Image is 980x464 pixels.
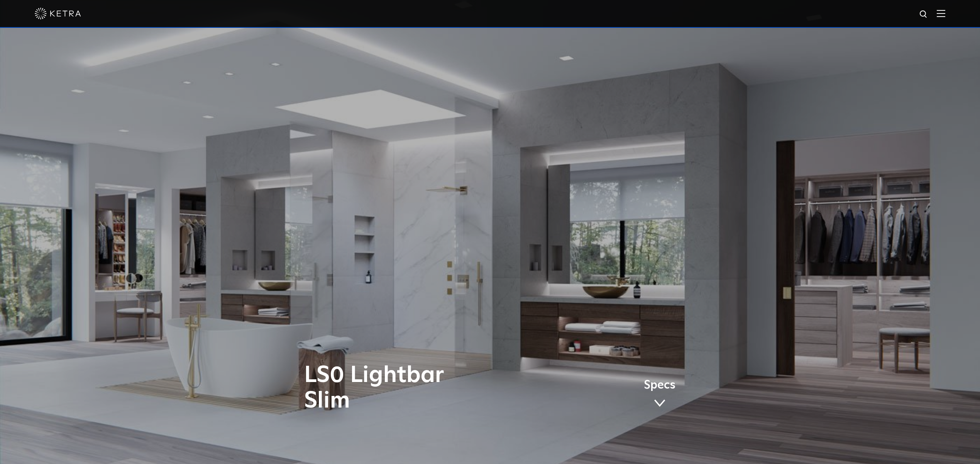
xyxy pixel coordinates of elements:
span: Specs [644,380,675,391]
img: ketra-logo-2019-white [35,8,81,19]
img: Hamburger%20Nav.svg [937,10,945,17]
h1: LS0 Lightbar Slim [304,363,522,414]
img: search icon [919,10,929,19]
a: Specs [644,380,675,410]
